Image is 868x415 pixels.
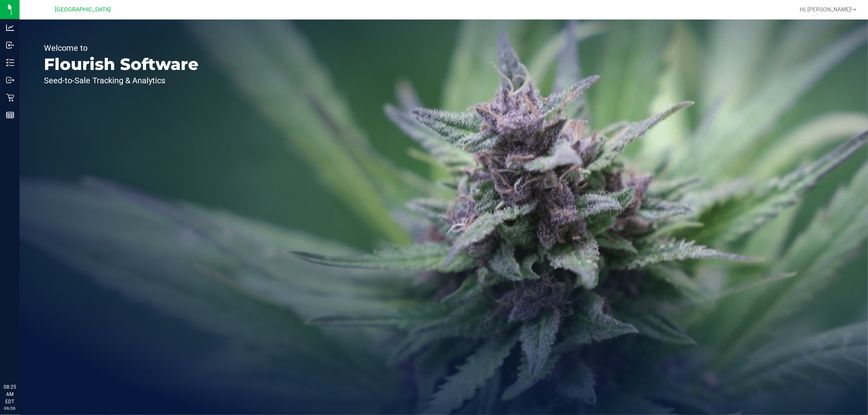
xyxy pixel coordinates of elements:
inline-svg: Inventory [6,59,14,67]
span: Hi, [PERSON_NAME]! [800,6,853,13]
inline-svg: Inbound [6,41,14,49]
p: Seed-to-Sale Tracking & Analytics [44,76,199,85]
p: 08:25 AM EDT [4,383,16,405]
p: Welcome to [44,44,199,52]
inline-svg: Analytics [6,24,14,32]
inline-svg: Outbound [6,76,14,84]
p: Flourish Software [44,56,199,72]
p: 09/26 [4,405,16,411]
span: [GEOGRAPHIC_DATA] [55,6,111,13]
inline-svg: Reports [6,111,14,119]
inline-svg: Retail [6,93,14,102]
